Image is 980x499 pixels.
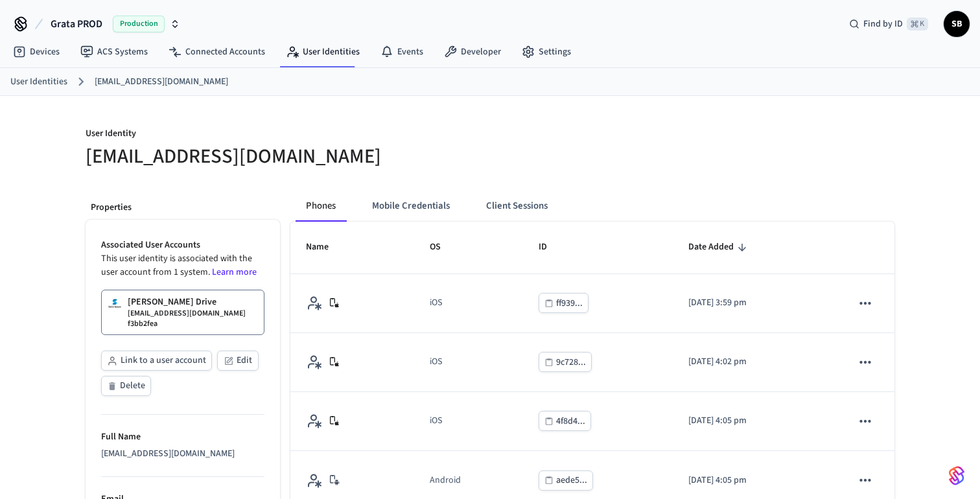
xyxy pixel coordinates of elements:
p: Properties [91,201,275,215]
button: Phones [296,191,346,222]
span: Grata PROD [51,16,102,32]
p: [DATE] 4:05 pm [688,414,821,428]
span: ⌘ K [907,17,928,30]
button: SB [944,11,970,37]
div: iOS [430,414,442,428]
a: ACS Systems [70,40,158,64]
a: Learn more [212,266,257,279]
span: Name [306,237,345,257]
a: Settings [511,40,581,64]
div: 9c728... [556,354,586,371]
div: iOS [430,355,442,369]
button: aede5... [539,470,593,491]
p: [PERSON_NAME] Drive [128,296,216,308]
p: Full Name [101,430,264,444]
a: User Identities [10,75,67,89]
div: 4f8d4... [556,413,585,430]
p: [DATE] 4:02 pm [688,355,821,369]
button: Delete [101,376,151,396]
p: Associated User Accounts [101,238,264,252]
button: 9c728... [539,352,592,372]
button: Mobile Credentials [362,191,460,222]
span: SB [945,12,968,36]
button: Edit [217,351,259,371]
button: 4f8d4... [539,411,591,431]
button: Link to a user account [101,351,212,371]
span: ID [539,237,564,257]
button: ff939... [539,293,589,313]
img: SeamLogoGradient.69752ec5.svg [949,465,964,486]
div: Android [430,474,461,487]
a: User Identities [275,40,370,64]
p: [DATE] 4:05 pm [688,474,821,487]
div: ff939... [556,296,583,312]
span: OS [430,237,458,257]
a: Developer [434,40,511,64]
button: Client Sessions [476,191,558,222]
div: Find by ID⌘ K [839,12,939,36]
div: iOS [430,296,442,310]
a: Devices [3,40,70,64]
div: aede5... [556,472,587,489]
p: [EMAIL_ADDRESS][DOMAIN_NAME] f3bb2fea [128,308,259,329]
p: This user identity is associated with the user account from 1 system. [101,252,264,279]
span: Date Added [688,237,751,257]
a: Connected Accounts [158,40,275,64]
h5: [EMAIL_ADDRESS][DOMAIN_NAME] [86,143,482,170]
span: Find by ID [863,17,903,30]
p: [DATE] 3:59 pm [688,296,821,310]
a: Events [370,40,434,64]
span: Production [113,16,165,32]
a: [EMAIL_ADDRESS][DOMAIN_NAME] [95,75,228,89]
img: Salto Space Logo [107,296,122,311]
a: [PERSON_NAME] Drive[EMAIL_ADDRESS][DOMAIN_NAME] f3bb2fea [101,290,264,335]
div: [EMAIL_ADDRESS][DOMAIN_NAME] [101,447,264,461]
p: User Identity [86,127,482,143]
